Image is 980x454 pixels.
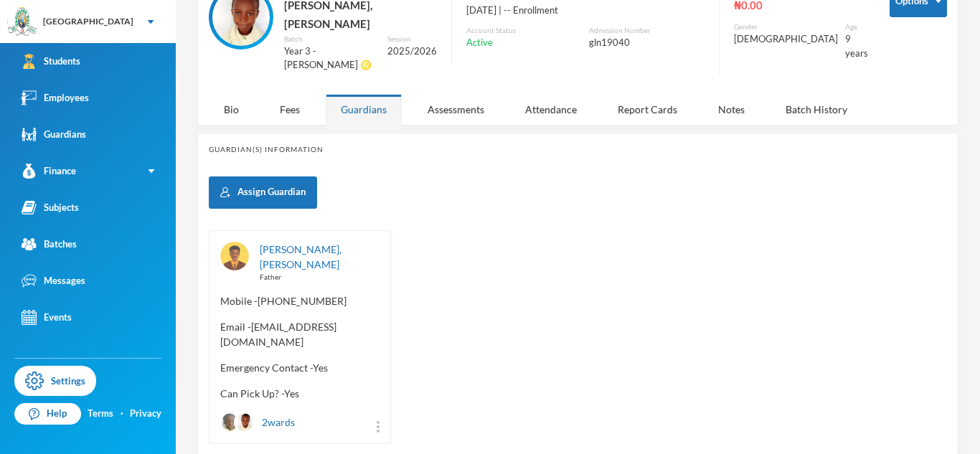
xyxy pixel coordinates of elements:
div: Bio [209,94,254,125]
span: Active [466,36,493,50]
div: Guardians [326,94,402,125]
div: Notes [703,94,760,125]
div: Attendance [510,94,592,125]
a: Settings [14,366,96,396]
div: Year 3 - [PERSON_NAME] ♌️ [284,44,377,72]
div: Guardians [22,127,86,142]
div: 9 years [845,32,868,60]
span: Mobile - [PHONE_NUMBER] [220,293,380,308]
div: Father [260,272,380,283]
span: Can Pick Up? - Yes [220,386,380,401]
div: Batch History [771,94,862,125]
img: STUDENT [222,413,240,431]
a: Help [14,403,81,425]
div: · [121,407,123,421]
div: Assessments [413,94,499,125]
div: Session [387,34,437,44]
img: GUARDIAN [220,242,249,270]
div: Admission Number [589,25,705,36]
div: Gender [734,22,838,32]
a: Terms [88,407,113,421]
div: [DEMOGRAPHIC_DATA] [734,32,838,47]
button: Assign Guardian [209,176,317,209]
div: Students [22,54,80,69]
div: Report Cards [603,94,692,125]
img: add user [220,187,230,197]
img: STUDENT [235,413,253,431]
div: Batches [22,237,77,252]
span: Email - [EMAIL_ADDRESS][DOMAIN_NAME] [220,319,380,349]
div: [DATE] | -- Enrollment [466,4,705,18]
div: [GEOGRAPHIC_DATA] [43,15,133,28]
div: Fees [265,94,315,125]
div: Subjects [22,200,79,215]
div: Finance [22,164,76,179]
div: 2 wards [220,412,295,432]
span: Emergency Contact - Yes [220,360,380,375]
a: [PERSON_NAME], [PERSON_NAME] [260,243,341,270]
div: Account Status [466,25,582,36]
img: more_vert [377,421,380,432]
div: Batch [284,34,377,44]
div: Age [845,22,868,32]
div: Messages [22,273,85,288]
div: Employees [22,90,89,105]
img: logo [8,8,37,37]
div: Guardian(s) Information [209,144,947,155]
a: Privacy [130,407,161,421]
div: 2025/2026 [387,44,437,59]
div: Events [22,310,72,325]
div: gln19040 [589,36,705,50]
